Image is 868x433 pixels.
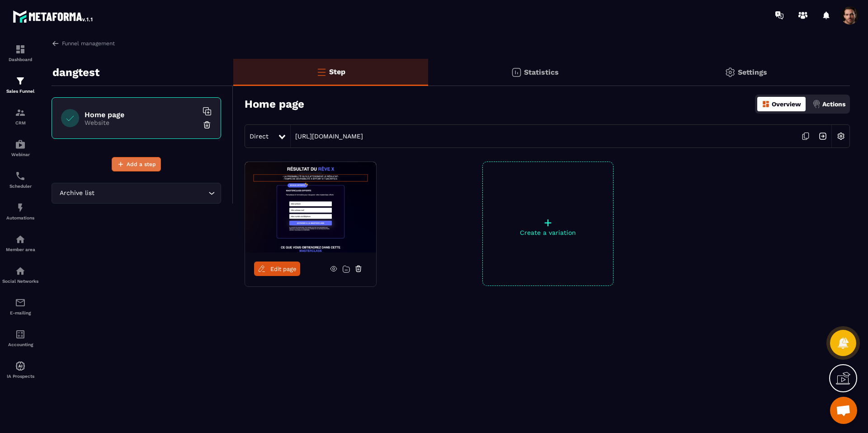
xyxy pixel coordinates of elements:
img: automations [15,202,26,213]
p: Automations [2,215,38,220]
p: IA Prospects [2,374,38,379]
img: accountant [15,329,26,340]
p: Social Networks [2,279,38,284]
p: Settings [738,68,767,76]
p: Website [85,119,198,126]
span: Direct [250,133,269,140]
p: Sales Funnel [2,89,38,94]
img: bars-o.4a397970.svg [316,67,327,77]
img: stats.20deebd0.svg [511,67,522,78]
a: Edit page [254,262,300,276]
span: Add a step [127,160,156,169]
img: social-network [15,266,26,276]
a: emailemailE-mailing [2,290,38,322]
p: Dashboard [2,57,38,62]
p: Actions [822,100,845,108]
img: actions.d6e523a2.png [812,100,821,108]
a: schedulerschedulerScheduler [2,164,38,195]
input: Search for option [96,188,206,198]
a: formationformationCRM [2,100,38,132]
img: automations [15,234,26,245]
a: [URL][DOMAIN_NAME] [291,133,363,140]
img: dashboard-orange.40269519.svg [762,100,770,108]
p: dangtest [52,63,99,81]
span: Archive list [57,188,96,198]
p: CRM [2,120,38,125]
img: arrow-next.bcc2205e.svg [814,128,831,145]
h3: Home page [245,98,304,110]
img: formation [15,76,26,86]
img: logo [13,8,94,24]
a: formationformationSales Funnel [2,69,38,100]
img: formation [15,44,26,55]
a: Funnel management [52,39,115,48]
a: automationsautomationsAutomations [2,195,38,227]
img: automations [15,361,26,371]
a: automationsautomationsWebinar [2,132,38,164]
div: Search for option [52,183,221,204]
a: accountantaccountantAccounting [2,322,38,354]
img: setting-w.858f3a88.svg [832,128,849,145]
a: automationsautomationsMember area [2,227,38,259]
p: + [483,216,613,229]
p: Overview [772,100,801,108]
p: Statistics [524,68,559,76]
img: image [245,162,376,252]
p: Scheduler [2,184,38,189]
img: automations [15,139,26,150]
p: E-mailing [2,310,38,315]
p: Member area [2,247,38,252]
img: formation [15,107,26,118]
img: scheduler [15,171,26,181]
p: Accounting [2,342,38,347]
a: formationformationDashboard [2,37,38,69]
img: trash [203,120,212,129]
img: email [15,297,26,308]
a: social-networksocial-networkSocial Networks [2,259,38,290]
a: Mở cuộc trò chuyện [830,397,857,424]
button: Add a step [112,157,161,171]
p: Step [329,67,345,76]
p: Create a variation [483,229,613,236]
img: setting-gr.5f69749f.svg [725,67,736,78]
img: arrow [52,39,60,48]
h6: Home page [85,110,198,119]
p: Webinar [2,152,38,157]
span: Edit page [270,266,297,272]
